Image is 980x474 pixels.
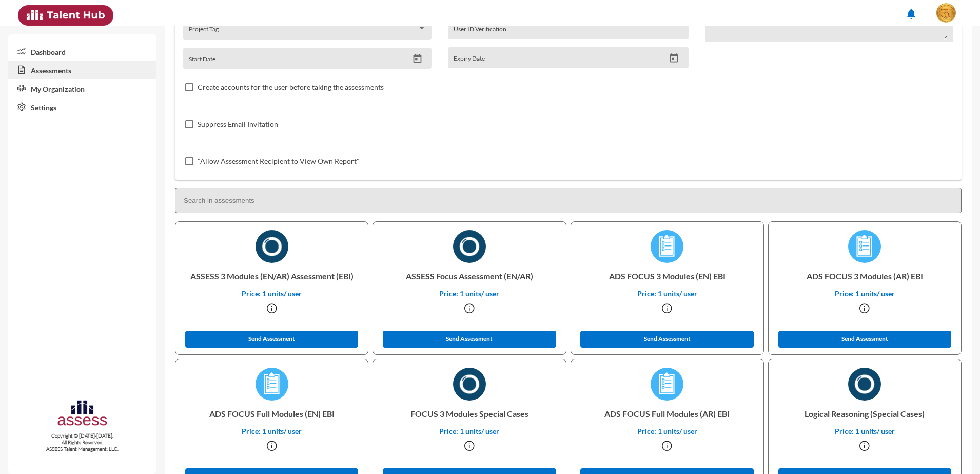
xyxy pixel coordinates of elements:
[579,401,755,427] p: ADS FOCUS Full Modules (AR) EBI
[665,53,683,64] button: Open calendar
[579,289,755,298] p: Price: 1 units/ user
[408,53,426,64] button: Open calendar
[8,432,156,452] p: Copyright © [DATE]-[DATE]. All Rights Reserved. ASSESS Talent Management, LLC.
[381,401,557,427] p: FOCUS 3 Modules Special Cases
[777,263,953,289] p: ADS FOCUS 3 Modules (AR) EBI
[579,427,755,435] p: Price: 1 units/ user
[777,427,953,435] p: Price: 1 units/ user
[184,289,360,298] p: Price: 1 units/ user
[8,98,156,116] a: Settings
[383,331,556,348] button: Send Assessment
[184,401,360,427] p: ADS FOCUS Full Modules (EN) EBI
[381,289,557,298] p: Price: 1 units/ user
[905,8,917,20] mat-icon: notifications
[198,118,278,130] span: Suppress Email Invitation
[381,263,557,289] p: ASSESS Focus Assessment (EN/AR)
[580,331,754,348] button: Send Assessment
[175,188,962,213] input: Search in assessments
[777,289,953,298] p: Price: 1 units/ user
[579,263,755,289] p: ADS FOCUS 3 Modules (EN) EBI
[198,155,360,167] span: "Allow Assessment Recipient to View Own Report"
[381,427,557,435] p: Price: 1 units/ user
[184,263,360,289] p: ASSESS 3 Modules (EN/AR) Assessment (EBI)
[198,81,384,93] span: Create accounts for the user before taking the assessments
[8,61,156,79] a: Assessments
[184,427,360,435] p: Price: 1 units/ user
[185,331,359,348] button: Send Assessment
[56,399,108,431] img: assesscompany-logo.png
[8,79,156,98] a: My Organization
[778,331,952,348] button: Send Assessment
[777,401,953,427] p: Logical Reasoning (Special Cases)
[8,42,156,61] a: Dashboard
